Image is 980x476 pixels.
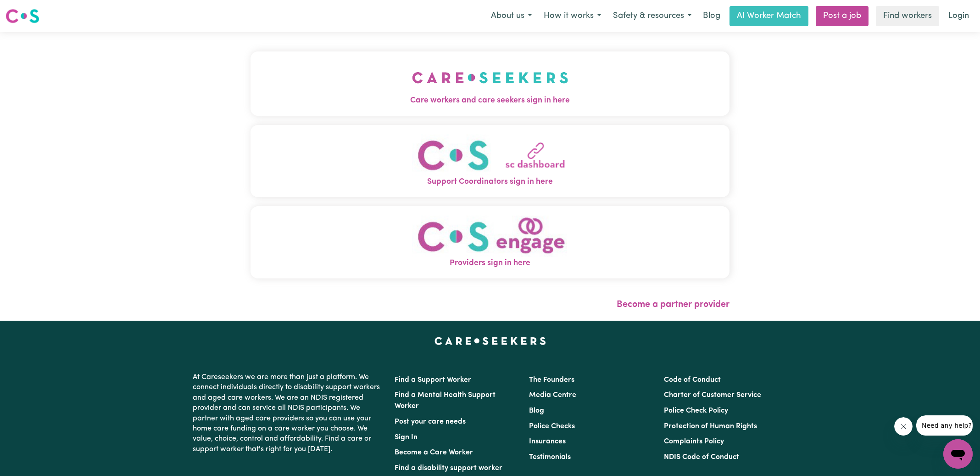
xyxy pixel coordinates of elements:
a: Find workers [876,6,939,26]
a: Blog [529,407,544,414]
a: The Founders [529,376,574,384]
a: Become a Care Worker [395,449,473,456]
a: Find a Support Worker [395,376,471,384]
p: At Careseekers we are more than just a platform. We connect individuals directly to disability su... [193,368,384,458]
button: Support Coordinators sign in here [251,125,729,197]
a: Post your care needs [395,418,466,425]
a: Careseekers home page [434,337,546,345]
a: Careseekers logo [6,6,39,27]
a: AI Worker Match [729,6,808,26]
a: Police Checks [529,423,575,430]
button: Care workers and care seekers sign in here [251,51,729,116]
a: Code of Conduct [664,376,721,384]
button: Safety & resources [607,6,697,26]
iframe: Message from company [916,415,973,436]
a: Sign In [395,434,418,441]
a: Police Check Policy [664,407,728,414]
a: NDIS Code of Conduct [664,453,739,461]
a: Find a Mental Health Support Worker [395,391,496,410]
a: Blog [697,6,726,26]
button: How it works [538,6,607,26]
button: Providers sign in here [251,206,729,278]
a: Media Centre [529,391,576,399]
span: Providers sign in here [251,257,729,269]
a: Charter of Customer Service [664,391,761,399]
span: Care workers and care seekers sign in here [251,95,729,107]
a: Protection of Human Rights [664,423,757,430]
a: Become a partner provider [617,300,729,309]
a: Complaints Policy [664,438,724,445]
img: Careseekers logo [6,8,39,24]
a: Find a disability support worker [395,465,502,472]
iframe: Close message [894,417,913,436]
button: About us [485,6,538,26]
span: Support Coordinators sign in here [251,176,729,188]
a: Insurances [529,438,566,445]
a: Testimonials [529,453,571,461]
a: Post a job [816,6,869,26]
a: Login [943,6,974,26]
iframe: Button to launch messaging window [943,439,973,469]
